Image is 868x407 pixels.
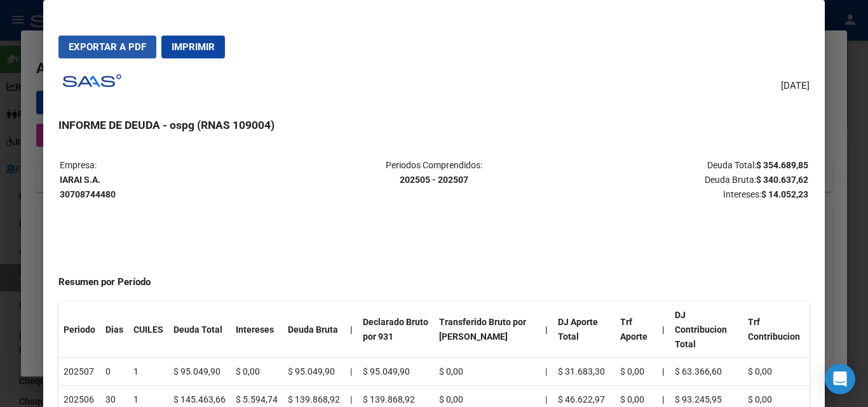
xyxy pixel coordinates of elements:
td: $ 0,00 [743,358,810,386]
td: $ 31.683,30 [553,358,615,386]
th: Periodo [58,302,100,358]
p: Deuda Total: Deuda Bruta: Intereses: [560,158,808,201]
td: $ 0,00 [231,358,283,386]
th: DJ Contribucion Total [670,302,743,358]
td: $ 63.366,60 [670,358,743,386]
td: $ 0,00 [615,358,657,386]
h4: Resumen por Período [58,275,809,290]
td: $ 0,00 [434,358,540,386]
span: [DATE] [781,79,810,93]
p: Empresa: [60,158,308,201]
th: DJ Aporte Total [553,302,615,358]
td: 0 [100,358,128,386]
button: Imprimir [161,36,225,58]
th: Intereses [231,302,283,358]
strong: 202505 - 202507 [400,175,468,185]
th: Deuda Total [168,302,231,358]
td: 1 [128,358,168,386]
h3: INFORME DE DEUDA - ospg (RNAS 109004) [58,117,809,133]
strong: IARAI S.A. 30708744480 [60,175,116,199]
span: Exportar a PDF [69,41,146,53]
th: CUILES [128,302,168,358]
td: | [345,358,358,386]
th: Declarado Bruto por 931 [358,302,434,358]
td: 202507 [58,358,100,386]
th: Dias [100,302,128,358]
td: $ 95.049,90 [358,358,434,386]
th: Trf Aporte [615,302,657,358]
th: Deuda Bruta [283,302,345,358]
th: | [657,302,670,358]
td: $ 95.049,90 [168,358,231,386]
th: | [345,302,358,358]
td: $ 95.049,90 [283,358,345,386]
div: Open Intercom Messenger [825,364,855,394]
p: Periodos Comprendidos: [309,158,558,187]
button: Exportar a PDF [58,36,156,58]
td: | [540,358,553,386]
strong: $ 340.637,62 [756,175,808,185]
strong: $ 354.689,85 [756,160,808,170]
th: Trf Contribucion [743,302,810,358]
th: | [540,302,553,358]
span: Imprimir [172,41,215,53]
th: | [657,358,670,386]
th: Transferido Bruto por [PERSON_NAME] [434,302,540,358]
strong: $ 14.052,23 [761,189,808,199]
